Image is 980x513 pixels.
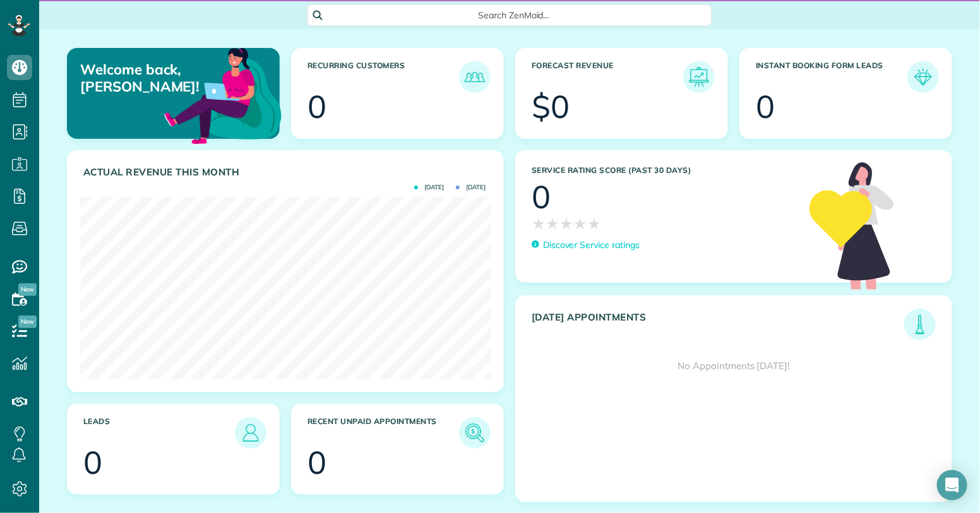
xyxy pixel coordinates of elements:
h3: Recent unpaid appointments [308,417,459,449]
span: ★ [559,213,573,235]
span: [DATE] [414,184,444,191]
h3: Leads [83,417,235,449]
div: $0 [532,91,570,122]
img: icon_unpaid_appointments-47b8ce3997adf2238b356f14209ab4cced10bd1f174958f3ca8f1d0dd7fffeee.png [462,420,487,445]
img: icon_todays_appointments-901f7ab196bb0bea1936b74009e4eb5ffbc2d2711fa7634e0d609ed5ef32b18b.png [907,312,933,337]
div: 0 [83,447,102,478]
div: No Appointments [DATE]! [516,340,952,392]
img: icon_recurring_customers-cf858462ba22bcd05b5a5880d41d6543d210077de5bb9ebc9590e49fd87d84ed.png [462,64,487,90]
span: New [18,283,37,296]
div: Open Intercom Messenger [937,470,967,500]
span: ★ [573,213,587,235]
p: Welcome back, [PERSON_NAME]! [80,61,211,95]
h3: Service Rating score (past 30 days) [532,166,797,175]
a: Discover Service ratings [532,239,640,252]
span: New [18,315,37,328]
div: 0 [308,447,326,478]
img: dashboard_welcome-42a62b7d889689a78055ac9021e634bf52bae3f8056760290aed330b23ab8690.png [162,33,284,156]
span: ★ [546,213,559,235]
img: icon_form_leads-04211a6a04a5b2264e4ee56bc0799ec3eb69b7e499cbb523a139df1d13a81ae0.png [911,64,936,90]
h3: Actual Revenue this month [83,167,491,178]
span: ★ [532,213,546,235]
span: [DATE] [456,184,486,191]
div: 0 [308,91,326,122]
span: ★ [587,213,601,235]
p: Discover Service ratings [543,239,640,252]
div: 0 [532,181,551,213]
h3: Instant Booking Form Leads [756,61,907,93]
h3: Forecast Revenue [532,61,683,93]
h3: [DATE] Appointments [532,312,904,340]
img: icon_forecast_revenue-8c13a41c7ed35a8dcfafea3cbb826a0462acb37728057bba2d056411b612bbbe.png [686,64,712,90]
img: icon_leads-1bed01f49abd5b7fead27621c3d59655bb73ed531f8eeb49469d10e621d6b896.png [238,420,263,445]
div: 0 [756,91,775,122]
h3: Recurring Customers [308,61,459,93]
